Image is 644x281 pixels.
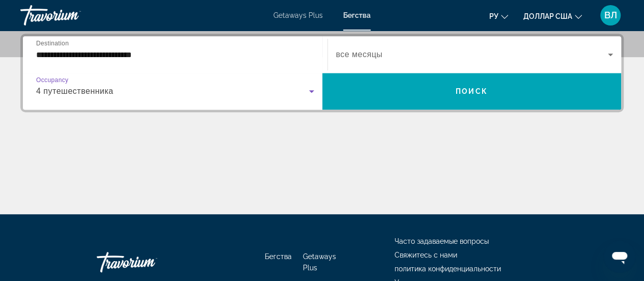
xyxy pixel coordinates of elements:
span: все месяцы [336,50,383,59]
a: Травориум [20,2,122,29]
a: Бегства [265,252,292,261]
div: Search widget [23,36,621,110]
iframe: Кнопка запуска окна обмена сообщениями [603,240,636,273]
button: Изменить язык [489,9,508,23]
span: Occupancy [36,77,68,84]
a: Травориум [97,247,199,277]
button: Поиск [322,73,622,110]
a: Бегства [343,11,371,19]
font: доллар США [523,12,572,20]
font: ру [489,12,498,20]
span: Поиск [456,87,488,95]
a: Свяжитесь с нами [395,251,457,259]
a: Часто задаваемые вопросы [395,237,489,245]
span: Destination [36,40,69,46]
font: ВЛ [604,10,617,20]
button: Изменить валюту [523,9,582,23]
button: Меню пользователя [597,5,624,26]
a: политика конфиденциальности [395,265,501,273]
a: Getaways Plus [303,252,336,272]
a: Getaways Plus [273,11,323,19]
span: 4 путешественника [36,87,114,95]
